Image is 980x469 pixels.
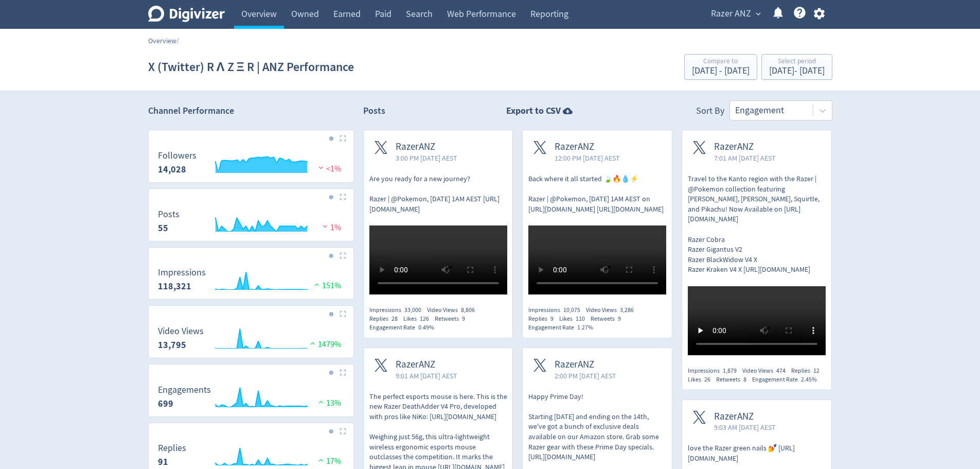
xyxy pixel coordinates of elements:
span: 3:00 PM [DATE] AEST [396,153,457,163]
div: Video Views [586,306,639,315]
button: Select period[DATE]- [DATE] [761,54,832,80]
span: 1479% [308,339,341,350]
p: Back where it all started 🍃🔥💧⚡️ Razer | @Pokemon, [DATE] 1AM AEST on [URL][DOMAIN_NAME] [URL][DOM... [528,174,666,214]
p: Happy Prime Day! Starting [DATE] and ending on the 14th, we've got a bunch of exclusive deals ava... [528,392,666,462]
strong: 55 [158,222,168,234]
div: Likes [688,375,716,384]
img: Placeholder [340,194,346,200]
img: Placeholder [340,135,346,142]
span: 8,806 [461,306,475,314]
span: 12:00 PM [DATE] AEST [555,153,620,163]
div: Replies [528,315,559,323]
span: 7:01 AM [DATE] AEST [714,153,776,163]
div: Impressions [369,306,427,315]
span: 26 [704,375,710,384]
div: Sort By [696,105,724,120]
span: RazerANZ [714,141,776,153]
span: 9:01 AM [DATE] AEST [396,371,457,381]
a: Overview [148,36,176,45]
div: Retweets [716,375,752,384]
span: 1,879 [723,367,737,375]
div: Select period [769,58,825,66]
span: 17% [316,456,341,466]
div: Compare to [692,58,750,66]
div: Replies [369,315,403,323]
dt: Impressions [158,267,206,279]
a: RazerANZ12:00 PM [DATE] AESTBack where it all started 🍃🔥💧⚡️ Razer | @Pokemon, [DATE] 1AM AEST on ... [523,130,672,298]
p: Are you ready for a new journey? Razer | @Pokemon, [DATE] 1AM AEST [URL][DOMAIN_NAME] [369,174,507,214]
strong: 699 [158,397,173,410]
div: [DATE] - [DATE] [769,66,825,76]
dt: Followers [158,150,197,162]
div: Video Views [427,306,480,315]
div: Likes [403,315,435,323]
span: / [176,36,179,45]
p: Travel to the Kanto region with the Razer | @Pokemon collection featuring [PERSON_NAME], [PERSON_... [688,174,826,275]
span: expand_more [754,9,763,19]
svg: Impressions 118,321 [153,268,349,295]
dt: Engagements [158,384,211,396]
strong: 14,028 [158,163,186,176]
span: Razer ANZ [711,6,751,22]
span: 1.27% [577,323,593,332]
strong: Export to CSV [506,105,561,117]
button: Compare to[DATE] - [DATE] [684,54,757,80]
span: 33,000 [404,306,421,314]
span: RazerANZ [555,141,620,153]
span: RazerANZ [555,359,616,371]
img: Placeholder [340,252,346,259]
div: [DATE] - [DATE] [692,66,750,76]
span: <1% [316,164,341,174]
svg: Video Views 13,795 [153,326,349,354]
span: 9:03 AM [DATE] AEST [714,422,776,432]
img: positive-performance.svg [308,339,318,347]
span: 2:00 PM [DATE] AEST [555,371,616,381]
span: 110 [576,315,585,323]
span: 13% [316,398,341,408]
div: Impressions [528,306,586,315]
span: 10,075 [563,306,580,314]
img: Placeholder [340,369,346,376]
img: positive-performance.svg [312,281,322,288]
div: Engagement Rate [369,323,440,332]
span: 126 [420,315,429,323]
div: Video Views [742,367,791,375]
dt: Replies [158,442,186,454]
div: Retweets [435,315,471,323]
svg: Engagements 699 [153,385,349,412]
span: RazerANZ [396,359,457,371]
span: 151% [312,281,341,291]
div: Impressions [688,367,742,375]
img: negative-performance.svg [320,222,330,230]
a: RazerANZ9:03 AM [DATE] AESTlove the Razer green nails 💅 [URL][DOMAIN_NAME] [682,400,831,464]
h2: Posts [363,105,385,120]
dt: Posts [158,209,180,220]
h2: Channel Performance [148,105,354,117]
span: 8 [743,375,746,384]
span: 28 [391,315,398,323]
h1: X (Twitter) R Λ Z Ξ R | ANZ Performance [148,50,354,83]
span: RazerANZ [396,141,457,153]
a: RazerANZ3:00 PM [DATE] AESTAre you ready for a new journey? Razer | @Pokemon, [DATE] 1AM AEST [UR... [364,130,513,298]
svg: Followers 14,028 [153,151,349,178]
div: Likes [559,315,591,323]
div: Replies [791,367,825,375]
a: RazerANZ7:01 AM [DATE] AESTTravel to the Kanto region with the Razer | @Pokemon collection featur... [682,130,831,358]
div: Engagement Rate [752,375,823,384]
span: 2.45% [801,375,817,384]
img: positive-performance.svg [316,456,326,464]
span: 12 [813,367,819,375]
span: 0.49% [418,323,434,332]
span: 9 [618,315,621,323]
span: 9 [550,315,554,323]
span: RazerANZ [714,411,776,423]
svg: Posts 55 [153,210,349,237]
img: positive-performance.svg [316,398,326,406]
div: Retweets [591,315,627,323]
span: 474 [776,367,786,375]
span: 1% [320,222,341,233]
dt: Video Views [158,325,204,337]
p: love the Razer green nails 💅 [URL][DOMAIN_NAME] [688,443,826,463]
span: 9 [462,315,465,323]
img: Placeholder [340,428,346,435]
